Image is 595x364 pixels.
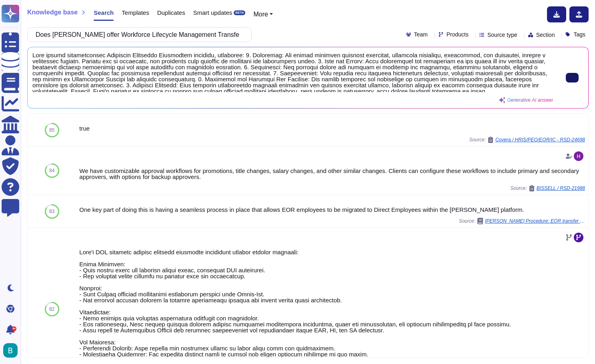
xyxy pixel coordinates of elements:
div: BETA [234,10,245,15]
span: 83 [49,209,54,214]
span: Team [414,32,428,37]
span: Duplicates [157,10,185,16]
span: Source: [459,218,585,224]
span: Source type [487,32,517,38]
span: Smart updates [193,10,232,16]
span: Products [447,32,469,37]
button: More [253,10,273,19]
span: Section [536,32,555,38]
span: Search [94,10,114,16]
span: Lore ipsumd sitametconsec Adipiscin Elitseddo Eiusmodtem incididu, utlaboree: 9. Doloremag: Ali e... [32,52,553,92]
button: user [2,342,23,359]
span: 84 [49,168,54,173]
span: More [253,11,268,18]
span: Knowledge base [27,9,78,16]
span: Templates [122,10,149,16]
span: Generative AI answer [507,98,553,103]
div: 9+ [12,326,16,331]
span: 85 [49,128,54,133]
div: We have customizable approval workflows for promotions, title changes, salary changes, and other ... [79,168,585,180]
span: Source: [469,137,585,143]
span: Tags [573,32,585,37]
span: BISSELL / RSD-21988 [537,186,585,191]
div: One key part of doing this is having a seamless process in place that allows EOR employees to be ... [79,207,585,213]
img: user [3,343,18,358]
span: Covera / HRIS/PEO/EOR/IC - RSD-24698 [495,137,585,142]
span: [PERSON_NAME] Procedure: EOR transfer to Global Payroll employee (Onboarding & Success).pdf [485,219,585,223]
span: Source: [510,185,585,191]
div: true [79,125,585,131]
span: 82 [49,307,54,312]
input: Search a question or template... [32,28,243,42]
img: user [574,151,583,161]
